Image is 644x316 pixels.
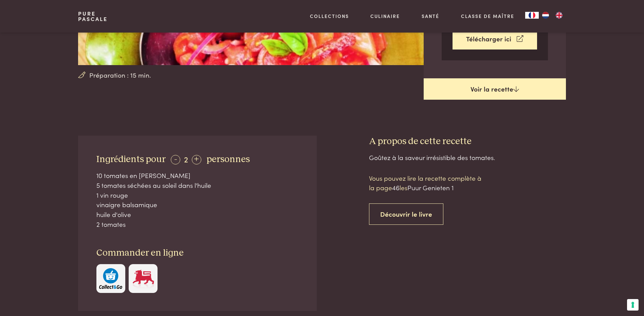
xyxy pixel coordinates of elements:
a: EN [552,12,566,19]
img: Delhaize [132,268,155,289]
a: PurePascale [78,11,108,22]
ul: Language list [539,12,566,19]
aside: Language selected: Français [525,12,566,19]
a: Découvrir le livre [369,203,443,225]
a: Culinaire [370,13,400,20]
div: 5 tomates séchées au soleil dans l'huile [96,180,299,190]
h3: Commander en ligne [96,247,299,259]
a: Voir la recette [424,78,566,100]
span: Préparation : 15 min. [89,70,151,80]
div: Language [525,12,539,19]
div: 2 tomates [96,219,299,229]
span: Ingrédients pour [96,155,166,164]
span: 46 [392,183,400,192]
div: 1 vin rouge [96,190,299,200]
div: vinaigre balsamique [96,200,299,210]
div: + [192,155,201,164]
span: Puur Genieten 1 [407,183,454,192]
a: FR [525,12,539,19]
img: c308188babc36a3a401bcb5cb7e020f4d5ab42f7cacd8327e500463a43eeb86c.svg [99,268,122,289]
p: Vous pouvez lire la recette complète à la page les [369,173,484,193]
a: Santé [422,13,439,20]
a: Télécharger ici [453,28,537,50]
span: personnes [206,155,250,164]
a: Collections [310,13,349,20]
div: Goûtez à la saveur irrésistible des tomates. [369,153,566,162]
a: Classe de maître [461,13,514,20]
button: Vos préférences en matière de consentement pour les technologies de suivi [627,299,639,311]
div: huile d'olive [96,210,299,219]
div: - [171,155,180,164]
a: NL [539,12,552,19]
span: 2 [184,153,188,164]
div: 10 tomates en [PERSON_NAME] [96,171,299,180]
h3: A propos de cette recette [369,136,566,147]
